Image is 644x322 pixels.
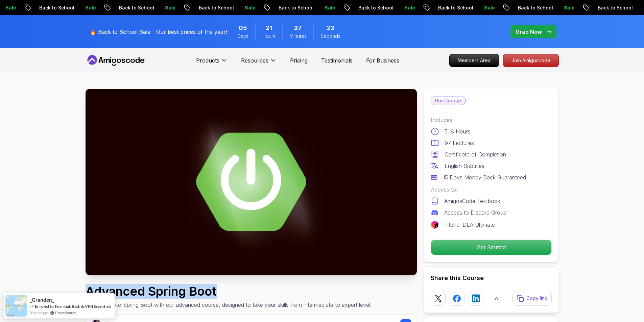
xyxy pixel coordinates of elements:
[327,23,334,33] span: 23 Seconds
[194,4,216,11] p: Sale
[266,23,272,33] span: 21 Hours
[431,240,552,255] button: Get Started
[468,4,514,11] p: Back to School
[445,150,506,158] p: Certificate of Completion
[512,291,552,306] button: Copy link
[86,301,372,309] p: Dive deep into Spring Boot with our advanced course, designed to take your skills from intermedia...
[445,139,474,147] p: 97 Lectures
[444,221,495,229] p: IntelliJ IDEA Ultimate
[86,284,372,298] h1: Advanced Spring Boot
[321,56,353,65] a: Testimonials
[388,4,434,11] p: Back to School
[35,304,111,309] a: Enroled to Terminal, Bash & VIM Essentials
[443,173,526,181] p: 15 Days Money Back Guaranteed
[274,4,296,11] p: Sale
[86,89,417,275] img: advanced-spring-boot_thumbnail
[55,311,76,315] a: ProveSource
[5,295,27,317] img: provesource social proof notification image
[308,4,354,11] p: Back to School
[366,56,399,65] a: For Business
[262,33,276,40] span: Hours
[516,28,542,36] p: Grab Now
[431,97,465,105] p: Pro Course
[90,28,227,36] p: 🔥 Back to School Sale - Our best prices of the year!
[431,221,439,229] img: jetbrains logo
[444,208,506,217] p: Access to Discord Group
[30,297,54,303] span: _Granden_
[434,4,455,11] p: Sale
[495,294,501,302] p: or
[431,240,551,255] p: Get Started
[503,54,559,67] a: Join Amigoscode
[526,295,547,302] p: Copy link
[237,33,248,40] span: Days
[354,4,376,11] p: Sale
[445,127,471,135] p: 5.18 Hours
[115,4,136,11] p: Sale
[69,4,115,11] p: Back to School
[547,4,593,11] p: Back to School
[241,56,277,70] button: Resources
[228,4,274,11] p: Back to School
[35,4,56,11] p: Sale
[514,4,535,11] p: Sale
[196,56,228,70] button: Products
[431,185,552,194] p: Access to:
[30,303,34,309] span: ->
[30,310,48,316] span: 3 hours ago
[289,33,307,40] span: Minutes
[290,56,308,65] a: Pricing
[445,162,484,170] p: English Subtitles
[431,116,552,124] p: Includes:
[431,273,552,283] h2: Share this Course
[444,197,500,205] p: AmigosCode Textbook
[148,4,194,11] p: Back to School
[196,56,219,65] p: Products
[449,54,499,67] a: Members Area
[593,4,615,11] p: Sale
[241,56,268,65] p: Resources
[239,23,247,33] span: 5 Days
[320,33,340,40] span: Seconds
[294,23,302,33] span: 27 Minutes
